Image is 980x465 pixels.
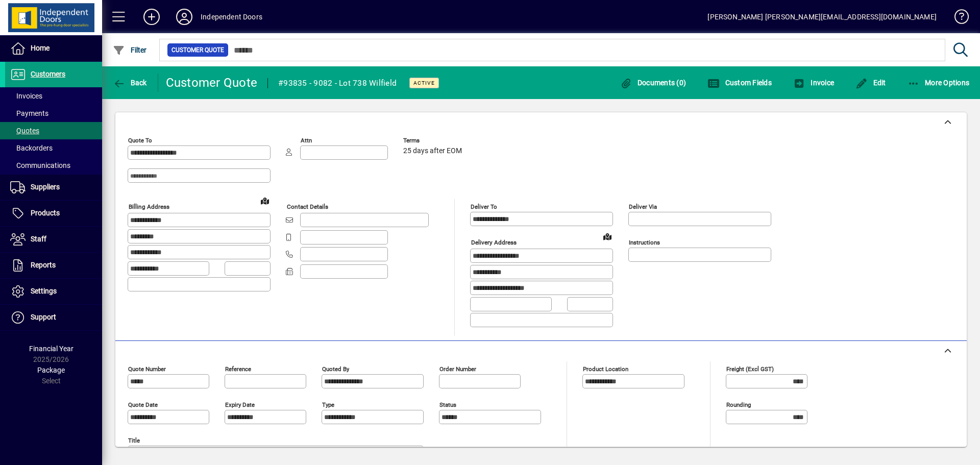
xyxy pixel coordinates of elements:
[853,74,889,92] button: Edit
[947,2,967,35] a: Knowledge Base
[791,74,837,92] button: Invoice
[113,46,147,54] span: Filter
[471,203,497,210] mat-label: Deliver To
[905,74,972,92] button: More Options
[5,201,102,226] a: Products
[10,109,48,117] span: Payments
[5,175,102,200] a: Suppliers
[629,239,660,246] mat-label: Instructions
[135,8,168,26] button: Add
[322,401,334,408] mat-label: Type
[166,75,258,91] div: Customer Quote
[583,365,628,372] mat-label: Product location
[225,401,255,408] mat-label: Expiry date
[5,227,102,252] a: Staff
[128,365,166,372] mat-label: Quote number
[10,127,39,135] span: Quotes
[113,79,147,87] span: Back
[793,79,834,87] span: Invoice
[726,365,774,372] mat-label: Freight (excl GST)
[128,401,158,408] mat-label: Quote date
[257,192,273,209] a: View on map
[705,74,774,92] button: Custom Fields
[629,203,657,210] mat-label: Deliver via
[31,313,56,321] span: Support
[31,70,65,78] span: Customers
[31,261,56,269] span: Reports
[5,36,102,61] a: Home
[413,80,435,86] span: Active
[10,144,53,152] span: Backorders
[726,401,751,408] mat-label: Rounding
[617,74,689,92] button: Documents (0)
[5,139,102,157] a: Backorders
[168,8,201,26] button: Profile
[403,137,464,144] span: Terms
[5,305,102,330] a: Support
[102,74,158,92] app-page-header-button: Back
[31,44,50,52] span: Home
[403,147,462,155] span: 25 days after EOM
[5,279,102,304] a: Settings
[5,105,102,122] a: Payments
[278,75,397,91] div: #93835 - 9082 - Lot 738 Wilfield
[707,9,937,25] div: [PERSON_NAME] [PERSON_NAME][EMAIL_ADDRESS][DOMAIN_NAME]
[31,287,57,295] span: Settings
[31,209,60,217] span: Products
[620,79,686,87] span: Documents (0)
[31,235,46,243] span: Staff
[31,183,60,191] span: Suppliers
[322,365,349,372] mat-label: Quoted by
[110,41,150,59] button: Filter
[10,92,42,100] span: Invoices
[439,365,476,372] mat-label: Order number
[201,9,262,25] div: Independent Doors
[225,365,251,372] mat-label: Reference
[128,137,152,144] mat-label: Quote To
[5,122,102,139] a: Quotes
[599,228,616,244] a: View on map
[855,79,886,87] span: Edit
[29,345,73,353] span: Financial Year
[5,157,102,174] a: Communications
[5,87,102,105] a: Invoices
[128,436,140,444] mat-label: Title
[5,253,102,278] a: Reports
[707,79,772,87] span: Custom Fields
[37,366,65,374] span: Package
[908,79,970,87] span: More Options
[171,45,224,55] span: Customer Quote
[301,137,312,144] mat-label: Attn
[110,74,150,92] button: Back
[439,401,456,408] mat-label: Status
[10,161,70,169] span: Communications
